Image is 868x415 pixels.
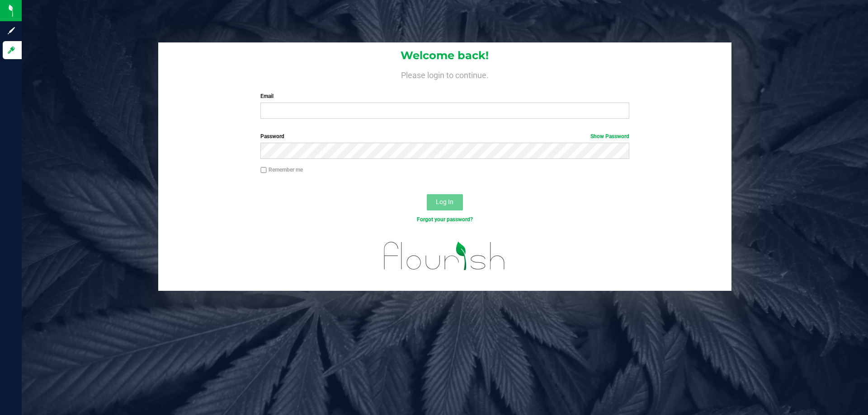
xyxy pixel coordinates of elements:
[158,50,731,61] h1: Welcome back!
[436,198,453,205] span: Log In
[7,46,16,55] inline-svg: Log in
[260,133,284,140] span: Password
[427,194,463,210] button: Log In
[260,166,303,174] label: Remember me
[7,26,16,35] inline-svg: Sign up
[417,216,473,223] a: Forgot your password?
[590,133,629,140] a: Show Password
[373,233,516,279] img: flourish_logo.svg
[260,167,267,173] input: Remember me
[158,69,731,79] h4: Please login to continue.
[260,92,629,100] label: Email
